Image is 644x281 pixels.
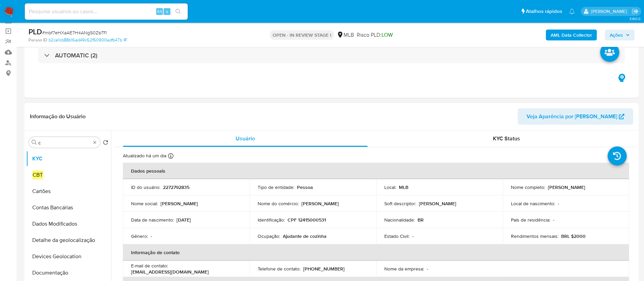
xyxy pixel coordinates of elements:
p: Pessoa [297,184,313,190]
p: Identificação : [258,217,285,223]
span: Atalhos rápidos [526,8,562,15]
p: - [151,233,152,239]
p: [EMAIL_ADDRESS][DOMAIN_NAME] [131,269,209,275]
button: Contas Bancárias [26,199,111,216]
p: [PERSON_NAME] [161,200,198,207]
span: LOW [382,31,393,39]
button: Retornar ao pedido padrão [103,140,108,147]
p: ID do usuário : [131,184,160,190]
span: s [166,8,168,15]
button: Apagar busca [92,140,97,145]
button: AML Data Collector [546,30,597,40]
button: Detalhe da geolocalização [26,232,111,248]
span: Alt [157,8,162,15]
p: Nome social : [131,200,158,207]
p: País de residência : [511,217,550,223]
p: Tipo de entidade : [258,184,294,190]
span: Veja Aparência por [PERSON_NAME] [527,108,617,125]
p: Telefone de contato : [258,266,300,272]
button: Ações [605,30,634,40]
button: Veja Aparência por [PERSON_NAME] [518,108,633,125]
p: Nome completo : [511,184,545,190]
div: AUTOMATIC (2) [38,48,625,63]
p: - [427,266,428,272]
p: vinicius.santiago@mercadolivre.com [591,8,629,15]
span: Risco PLD: [357,31,393,39]
th: Informação de contato [123,244,629,261]
input: Pesquise usuários ou casos... [25,7,188,16]
p: Estado Civil : [384,233,409,239]
p: [PERSON_NAME] [301,200,339,207]
a: Sair [632,8,639,15]
button: CBT [26,167,111,183]
a: b2ce1cb88b16ad49c62f60900adfb47b [49,37,127,43]
p: Nacionalidade : [384,217,415,223]
p: [PHONE_NUMBER] [303,266,345,272]
b: Person ID [29,37,47,43]
p: Nome da empresa : [384,266,424,272]
b: AML Data Collector [551,30,592,40]
p: 2272792835 [163,184,189,190]
div: MLB [337,31,354,39]
p: CPF 12415000531 [288,217,326,223]
button: Documentação [26,265,111,281]
p: BR [418,217,424,223]
p: Ajudante de cozinha [283,233,327,239]
p: Soft descriptor : [384,200,416,207]
p: Atualizado há um dia [123,153,166,159]
p: E-mail de contato : [131,263,168,269]
p: Rendimentos mensais : [511,233,558,239]
button: Dados Modificados [26,216,111,232]
h1: Informação do Usuário [30,113,86,120]
button: Procurar [32,140,37,145]
span: Usuário [236,135,255,142]
p: Nome do comércio : [258,200,299,207]
p: [DATE] [177,217,191,223]
p: Ocupação : [258,233,280,239]
h3: AUTOMATIC (2) [55,52,97,59]
span: KYC Status [493,135,520,142]
span: 3.160.0 [629,16,641,21]
p: MLB [399,184,408,190]
p: - [553,217,554,223]
a: Notificações [569,8,575,14]
p: BRL $2000 [561,233,586,239]
button: Cartões [26,183,111,199]
button: Devices Geolocation [26,248,111,265]
p: Gênero : [131,233,148,239]
p: [PERSON_NAME] [419,200,456,207]
span: # mbf7eHXaAE7H4ANgS0ZsITf1 [42,29,107,36]
b: PLD [29,26,42,37]
th: Dados pessoais [123,163,629,179]
p: Data de nascimento : [131,217,174,223]
button: search-icon [171,7,185,16]
p: OPEN - IN REVIEW STAGE I [270,30,334,40]
p: Local : [384,184,396,190]
p: - [412,233,413,239]
button: KYC [26,151,111,167]
input: Procurar [38,140,91,146]
p: - [558,200,559,207]
span: Ações [610,30,623,40]
p: Local de nascimento : [511,200,555,207]
p: [PERSON_NAME] [548,184,585,190]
